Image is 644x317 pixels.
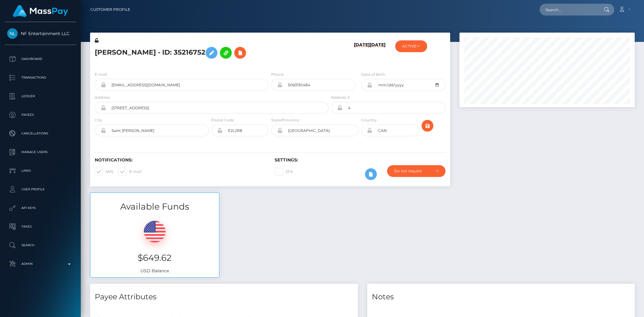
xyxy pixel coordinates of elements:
[361,72,385,77] label: Date of Birth
[5,70,76,85] a: Transactions
[95,168,113,176] label: SMS
[331,95,349,100] label: Address 2
[271,72,284,77] label: Phone
[13,5,68,17] img: MassPay Logo
[90,213,219,277] div: USD Balance
[95,95,110,100] label: Address
[370,42,386,64] h6: [DATE]
[395,40,427,52] button: ACTIVE
[372,292,630,302] h4: Notes
[361,117,377,123] label: Country
[394,169,431,174] div: Do not require
[271,117,299,123] label: State/Province
[5,200,76,216] a: API Keys
[95,157,265,163] h6: Notifications:
[7,185,74,194] p: User Profile
[7,92,74,101] p: Ledger
[7,222,74,231] p: Taxes
[354,42,370,64] h6: [DATE]
[144,221,166,242] img: USD.png
[7,166,74,175] p: Links
[7,28,18,39] img: NF Entertainment LLC
[5,107,76,123] a: Payees
[5,126,76,141] a: Cancellations
[5,163,76,179] a: Links
[7,129,74,138] p: Cancellations
[540,4,598,16] input: Search...
[90,3,130,16] a: Customer Profile
[95,44,325,62] h5: [PERSON_NAME] - ID: 35216752
[118,168,141,176] label: E-mail
[7,110,74,120] p: Payees
[5,144,76,160] a: Manage Users
[7,147,74,157] p: Manage Users
[7,259,74,269] p: Admin
[7,54,74,64] p: Dashboard
[7,241,74,250] p: Search
[5,256,76,272] a: Admin
[275,157,445,163] h6: Settings:
[95,117,102,123] label: City
[211,117,234,123] label: Postal Code
[5,182,76,197] a: User Profile
[7,73,74,82] p: Transactions
[5,238,76,253] a: Search
[95,72,107,77] label: E-mail
[7,203,74,213] p: API Keys
[90,201,219,213] h3: Available Funds
[5,51,76,67] a: Dashboard
[275,168,293,176] label: 2FA
[5,219,76,234] a: Taxes
[95,252,214,264] h3: $649.62
[387,165,445,177] button: Do not require
[95,292,353,302] h4: Payee Attributes
[5,31,76,36] span: NF Entertainment LLC
[5,88,76,104] a: Ledger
